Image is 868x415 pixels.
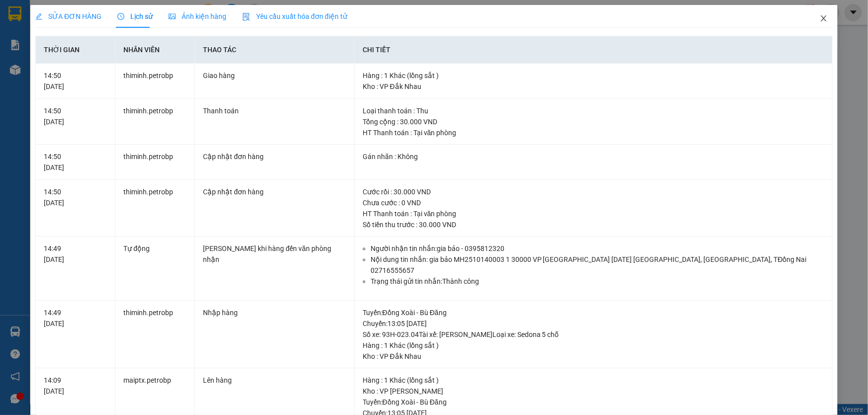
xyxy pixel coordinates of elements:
span: clock-circle [117,13,124,20]
div: Tổng cộng : 30.000 VND [363,116,824,127]
div: 14:50 [DATE] [44,105,107,127]
th: Thời gian [36,36,115,64]
div: [PERSON_NAME] khi hàng đến văn phòng nhận [203,243,346,265]
span: close [820,14,828,22]
th: Thao tác [195,36,354,64]
div: 14:50 [DATE] [44,186,107,208]
div: Cập nhật đơn hàng [203,186,346,197]
div: Hàng : 1 Khác (lồng sắt ) [363,375,824,386]
div: Chưa cước : 0 VND [363,197,824,208]
div: 14:49 [DATE] [44,307,107,329]
td: thiminh.petrobp [115,180,195,237]
li: Nội dung tin nhắn: gia bảo MH2510140003 1 30000 VP [GEOGRAPHIC_DATA] [DATE] [GEOGRAPHIC_DATA], [G... [371,254,824,276]
div: 14:50 [DATE] [44,70,107,92]
span: Lịch sử [117,12,153,20]
span: edit [35,13,42,20]
div: Nhập hàng [203,307,346,318]
span: Yêu cầu xuất hóa đơn điện tử [242,12,347,20]
div: Kho : VP Đắk Nhau [363,351,824,362]
div: Tuyến : Đồng Xoài - Bù Đăng Chuyến: 13:05 [DATE] Số xe: 93H-023.04 Tài xế: [PERSON_NAME] Loại xe:... [363,307,824,340]
div: Cước rồi : 30.000 VND [363,186,824,197]
div: Giao hàng [203,70,346,81]
div: Loại thanh toán : Thu [363,105,824,116]
div: Kho : VP [PERSON_NAME] [363,386,824,397]
div: Kho : VP Đắk Nhau [363,81,824,92]
div: HT Thanh toán : Tại văn phòng [363,127,824,138]
th: Chi tiết [355,36,833,64]
div: 14:50 [DATE] [44,151,107,173]
div: Gán nhãn : Không [363,151,824,162]
div: Số tiền thu trước : 30.000 VND [363,219,824,230]
div: Cập nhật đơn hàng [203,151,346,162]
div: Lên hàng [203,375,346,386]
li: Người nhận tin nhắn: gia bảo - 0395812320 [371,243,824,254]
span: picture [169,13,176,20]
span: SỬA ĐƠN HÀNG [35,12,101,20]
td: thiminh.petrobp [115,64,195,99]
li: Trạng thái gửi tin nhắn: Thành công [371,276,824,287]
td: Tự động [115,237,195,301]
div: 14:09 [DATE] [44,375,107,397]
div: Thanh toán [203,105,346,116]
td: thiminh.petrobp [115,99,195,145]
button: Close [810,5,838,33]
img: icon [242,13,250,21]
th: Nhân viên [115,36,195,64]
td: thiminh.petrobp [115,301,195,369]
div: Hàng : 1 Khác (lồng sắt ) [363,340,824,351]
div: 14:49 [DATE] [44,243,107,265]
div: Hàng : 1 Khác (lồng sắt ) [363,70,824,81]
td: thiminh.petrobp [115,145,195,180]
span: Ảnh kiện hàng [169,12,226,20]
div: HT Thanh toán : Tại văn phòng [363,208,824,219]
